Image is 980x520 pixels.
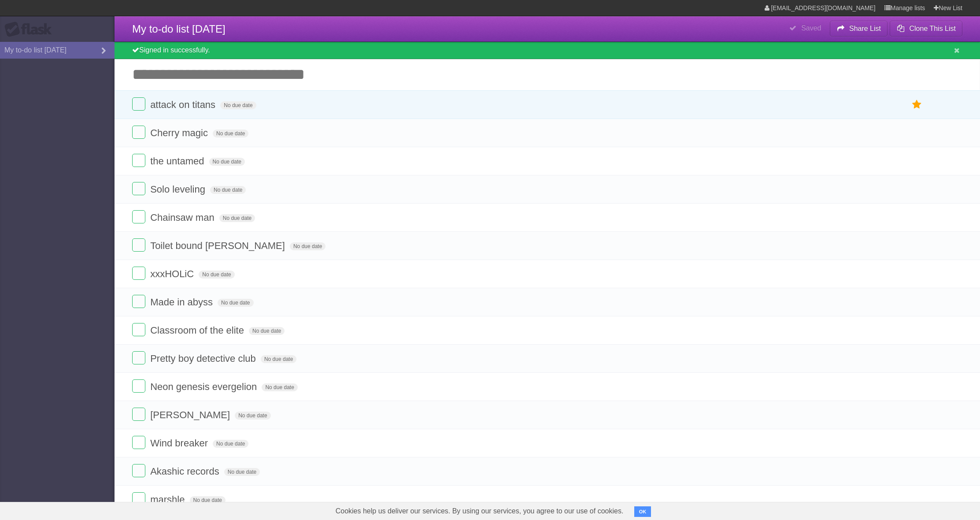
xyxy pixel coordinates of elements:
[190,496,226,504] span: No due date
[132,379,145,393] label: Done
[150,381,259,392] span: Neon genesis evergelion
[290,242,325,250] span: No due date
[132,210,145,223] label: Done
[150,494,187,505] span: marshle
[132,154,145,167] label: Done
[4,22,57,37] div: Flask
[132,492,145,505] label: Done
[132,295,145,308] label: Done
[132,351,145,364] label: Done
[213,130,248,137] span: No due date
[213,440,248,448] span: No due date
[801,24,821,32] b: Saved
[634,506,651,517] button: OK
[235,412,270,420] span: No due date
[224,468,260,476] span: No due date
[219,214,255,222] span: No due date
[150,297,215,308] span: Made in abyss
[150,184,207,195] span: Solo leveling
[209,158,245,166] span: No due date
[132,464,145,477] label: Done
[199,271,234,279] span: No due date
[150,325,246,336] span: Classroom of the elite
[132,97,145,111] label: Done
[249,327,285,335] span: No due date
[132,23,226,35] span: My to-do list [DATE]
[218,299,253,307] span: No due date
[150,127,210,138] span: Cherry magic
[261,355,296,363] span: No due date
[150,438,210,449] span: Wind breaker
[150,99,218,110] span: attack on titans
[132,408,145,421] label: Done
[132,267,145,280] label: Done
[150,268,196,279] span: xxxHOLiC
[132,126,145,139] label: Done
[262,383,297,391] span: No due date
[890,21,962,37] button: Clone This List
[150,353,258,364] span: Pretty boy detective club
[830,21,888,37] button: Share List
[150,156,206,167] span: the untamed
[132,436,145,449] label: Done
[150,240,287,251] span: Toilet bound [PERSON_NAME]
[210,186,246,194] span: No due date
[132,323,145,336] label: Done
[132,238,145,252] label: Done
[909,97,925,112] label: Star task
[327,502,632,520] span: Cookies help us deliver our services. By using our services, you agree to our use of cookies.
[849,25,881,32] b: Share List
[150,466,222,477] span: Akashic records
[909,25,956,32] b: Clone This List
[132,182,145,195] label: Done
[115,42,980,59] div: Signed in successfully.
[150,409,232,420] span: [PERSON_NAME]
[150,212,217,223] span: Chainsaw man
[220,101,256,109] span: No due date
